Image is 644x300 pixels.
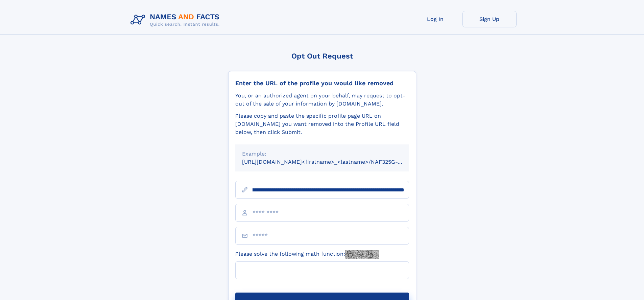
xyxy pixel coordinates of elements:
[235,250,379,259] label: Please solve the following math function:
[128,11,225,29] img: Logo Names and Facts
[242,150,402,158] div: Example:
[408,11,462,27] a: Log In
[242,159,422,165] small: [URL][DOMAIN_NAME]<firstname>_<lastname>/NAF325G-xxxxxxxx
[235,79,409,87] div: Enter the URL of the profile you would like removed
[235,92,409,108] div: You, or an authorized agent on your behalf, may request to opt-out of the sale of your informatio...
[462,11,517,27] a: Sign Up
[235,112,409,136] div: Please copy and paste the specific profile page URL on [DOMAIN_NAME] you want removed into the Pr...
[228,52,416,60] div: Opt Out Request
